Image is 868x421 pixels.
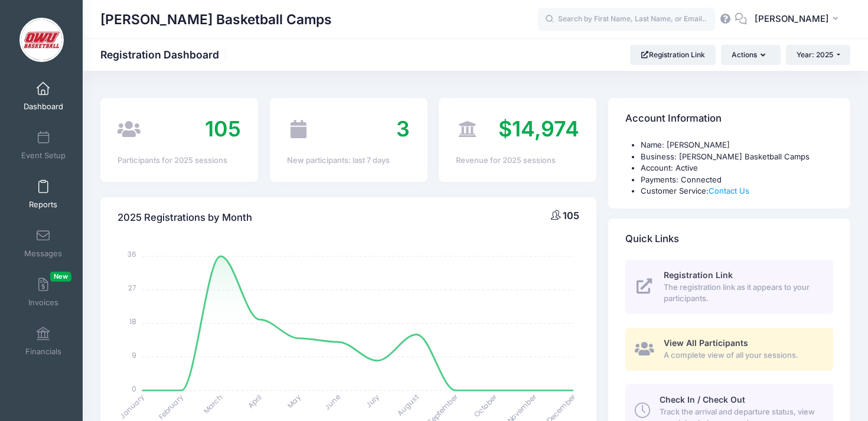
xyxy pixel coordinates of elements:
a: Messages [15,223,71,264]
a: Contact Us [709,186,749,195]
span: 105 [563,210,579,221]
tspan: 18 [129,316,136,327]
span: The registration link as it appears to your participants. [664,282,820,305]
span: [PERSON_NAME] [755,12,829,25]
tspan: August [395,392,420,417]
tspan: 9 [132,350,136,360]
h1: [PERSON_NAME] Basketball Camps [100,6,332,33]
span: Financials [25,347,61,357]
span: $14,974 [498,116,579,142]
li: Payments: Connected [641,174,833,186]
span: Dashboard [24,102,63,112]
img: David Vogel Basketball Camps [19,18,64,62]
a: InvoicesNew [15,272,71,313]
span: 3 [396,116,410,142]
tspan: March [201,392,225,416]
a: Event Setup [15,125,71,166]
tspan: 27 [128,283,136,293]
span: Check In / Check Out [660,394,745,404]
a: Dashboard [15,76,71,117]
a: Registration Link The registration link as it appears to your participants. [625,260,833,314]
span: View All Participants [664,338,748,348]
div: Revenue for 2025 sessions [456,155,579,167]
a: Registration Link [630,45,716,65]
li: Name: [PERSON_NAME] [641,139,833,151]
span: A complete view of all your sessions. [664,350,820,361]
a: View All Participants A complete view of all your sessions. [625,328,833,371]
h4: 2025 Registrations by Month [118,201,252,234]
tspan: 36 [128,249,136,259]
span: Year: 2025 [797,50,833,59]
span: Reports [29,200,57,210]
span: Messages [24,249,62,259]
span: Event Setup [21,151,66,161]
a: Financials [15,321,71,362]
h4: Quick Links [625,222,679,256]
button: Actions [721,45,780,65]
tspan: February [156,392,185,421]
button: [PERSON_NAME] [747,6,850,33]
h1: Registration Dashboard [100,48,229,61]
button: Year: 2025 [786,45,850,65]
span: New [50,272,71,282]
tspan: June [323,392,342,412]
span: 105 [205,116,241,142]
span: Invoices [28,298,58,308]
tspan: May [285,392,303,410]
tspan: 0 [132,383,136,393]
a: Reports [15,174,71,215]
div: Participants for 2025 sessions [118,155,241,167]
input: Search by First Name, Last Name, or Email... [538,8,715,31]
tspan: January [118,392,146,421]
tspan: October [472,391,500,419]
tspan: July [364,392,381,410]
span: Registration Link [664,270,733,280]
li: Customer Service: [641,185,833,197]
li: Business: [PERSON_NAME] Basketball Camps [641,151,833,163]
li: Account: Active [641,162,833,174]
div: New participants: last 7 days [287,155,410,167]
tspan: April [246,392,264,410]
h4: Account Information [625,102,722,136]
